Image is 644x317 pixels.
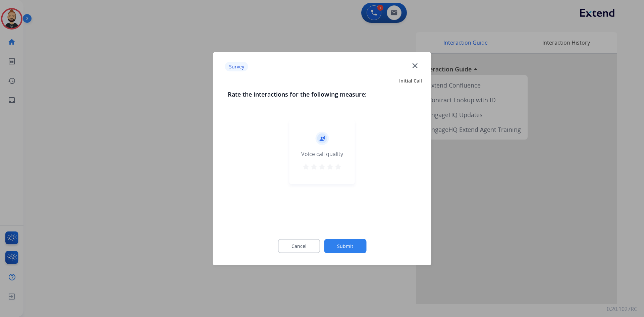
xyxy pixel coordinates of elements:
[302,162,310,170] mat-icon: star
[225,62,248,71] p: Survey
[334,162,342,170] mat-icon: star
[301,150,343,158] div: Voice call quality
[310,162,318,170] mat-icon: star
[399,77,422,84] span: Initial Call
[324,239,366,253] button: Submit
[411,61,419,70] mat-icon: close
[607,305,637,313] p: 0.20.1027RC
[228,89,417,99] h3: Rate the interactions for the following measure:
[319,135,325,141] mat-icon: record_voice_over
[326,162,334,170] mat-icon: star
[278,239,320,253] button: Cancel
[318,162,326,170] mat-icon: star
